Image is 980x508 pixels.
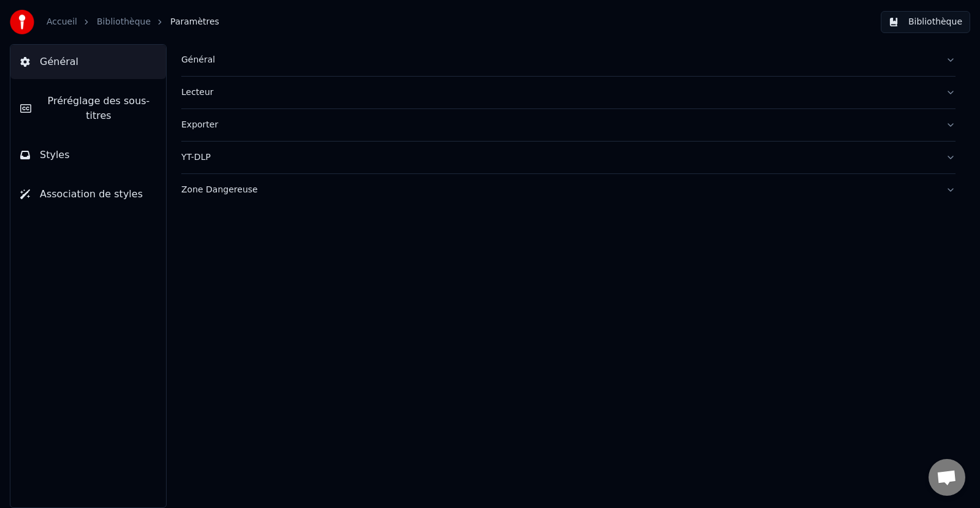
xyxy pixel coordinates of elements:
[47,16,77,28] a: Accueil
[181,184,936,196] div: Zone Dangereuse
[181,77,956,108] button: Lecteur
[40,187,143,202] span: Association de styles
[97,16,151,28] a: Bibliothèque
[181,86,936,99] div: Lecteur
[10,84,166,133] button: Préréglage des sous-titres
[10,177,166,211] button: Association de styles
[40,55,78,69] span: Général
[47,16,219,28] nav: breadcrumb
[10,45,166,79] button: Général
[170,16,219,28] span: Paramètres
[181,54,936,66] div: Général
[181,119,936,131] div: Exporter
[929,459,965,496] div: Ouvrir le chat
[10,138,166,172] button: Styles
[41,94,156,123] span: Préréglage des sous-titres
[881,11,970,33] button: Bibliothèque
[181,109,956,141] button: Exporter
[181,142,956,173] button: YT-DLP
[181,174,956,206] button: Zone Dangereuse
[181,151,936,164] div: YT-DLP
[10,10,34,34] img: youka
[40,148,70,162] span: Styles
[181,44,956,76] button: Général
